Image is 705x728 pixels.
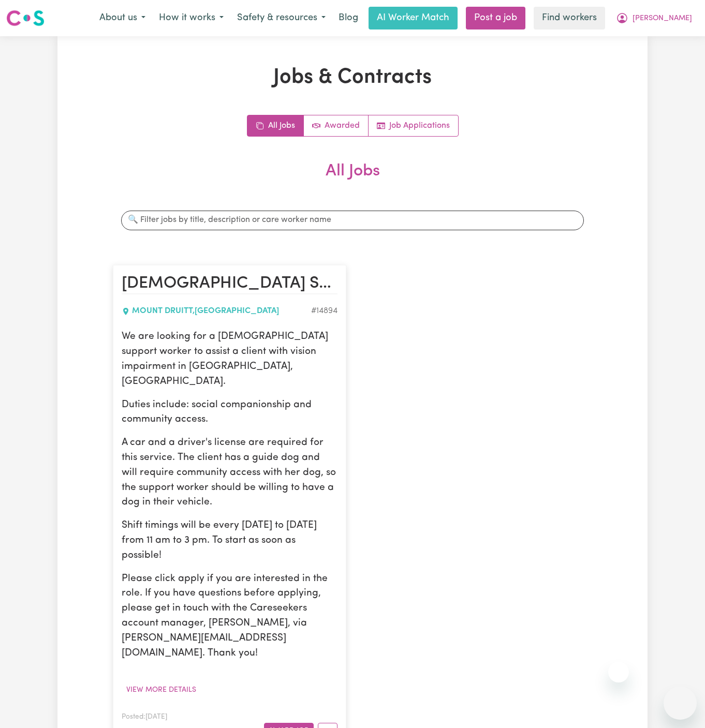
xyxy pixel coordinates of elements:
a: Active jobs [304,115,369,136]
button: View more details [122,682,201,698]
span: Posted: [DATE] [122,714,167,720]
a: All jobs [247,115,304,136]
p: A car and a driver's license are required for this service. The client has a guide dog and will r... [122,436,337,511]
button: About us [93,7,152,29]
iframe: Button to launch messaging window [664,687,697,720]
p: Duties include: social companionship and community access. [122,398,337,428]
img: Careseekers logo [6,9,45,27]
h1: Jobs & Contracts [113,65,592,90]
a: Post a job [466,7,525,29]
span: [PERSON_NAME] [633,13,692,24]
a: Job applications [369,115,458,136]
button: How it works [152,7,230,29]
p: Please click apply if you are interested in the role. If you have questions before applying, plea... [122,572,337,661]
p: We are looking for a [DEMOGRAPHIC_DATA] support worker to assist a client with vision impairment ... [122,330,337,390]
h2: Female Support Worker Needed In Mount Druitt, NSW [122,274,337,294]
button: My Account [609,7,699,29]
button: Safety & resources [230,7,332,29]
h2: All Jobs [113,161,592,198]
div: Job ID #14894 [311,305,337,318]
input: 🔍 Filter jobs by title, description or care worker name [121,210,584,230]
p: Shift timings will be every [DATE] to [DATE] from 11 am to 3 pm. To start as soon as possible! [122,519,337,563]
a: Careseekers logo [6,6,45,30]
a: AI Worker Match [369,7,458,29]
a: Blog [332,7,364,29]
a: Find workers [534,7,605,29]
div: MOUNT DRUITT , [GEOGRAPHIC_DATA] [122,305,311,318]
iframe: Close message [608,662,629,682]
